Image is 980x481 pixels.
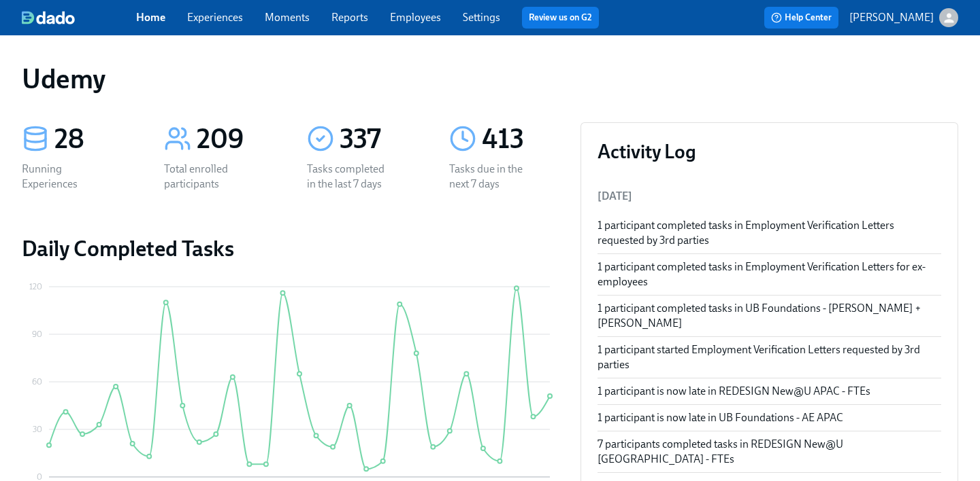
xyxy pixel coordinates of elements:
a: dado [22,11,136,24]
div: 1 participant completed tasks in Employment Verification Letters requested by 3rd parties [598,218,941,248]
a: Moments [265,11,310,24]
div: 1 participant started Employment Verification Letters requested by 3rd parties [598,342,941,372]
a: Review us on G2 [529,11,592,24]
a: Home [136,11,165,24]
span: Help Center [771,11,832,24]
a: Employees [390,11,441,24]
div: 209 [197,122,274,156]
h2: Daily Completed Tasks [22,235,559,262]
span: [DATE] [598,190,632,202]
a: Reports [331,11,368,24]
div: Total enrolled participants [164,162,251,192]
div: Running Experiences [22,162,109,192]
button: Help Center [764,7,838,29]
a: Settings [463,11,500,24]
div: 1 participant completed tasks in Employment Verification Letters for ex-employees [598,260,941,289]
img: dado [22,11,75,24]
h3: Activity Log [598,139,941,164]
p: [PERSON_NAME] [849,10,934,25]
button: Review us on G2 [522,7,599,29]
tspan: 30 [33,425,42,434]
h1: Udemy [22,63,105,95]
div: 337 [340,122,416,156]
div: 28 [54,122,131,156]
button: [PERSON_NAME] [849,8,958,27]
div: 1 participant is now late in UB Foundations - AE APAC [598,410,941,425]
tspan: 60 [32,377,42,387]
div: 1 participant is now late in REDESIGN New@U APAC - FTEs [598,384,941,399]
div: 7 participants completed tasks in REDESIGN New@U [GEOGRAPHIC_DATA] - FTEs [598,437,941,467]
div: Tasks due in the next 7 days [449,162,536,192]
tspan: 90 [32,329,42,339]
div: Tasks completed in the last 7 days [307,162,394,192]
tspan: 120 [29,282,42,291]
a: Experiences [187,11,243,24]
div: 413 [482,122,559,156]
div: 1 participant completed tasks in UB Foundations - [PERSON_NAME] + [PERSON_NAME] [598,301,941,331]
